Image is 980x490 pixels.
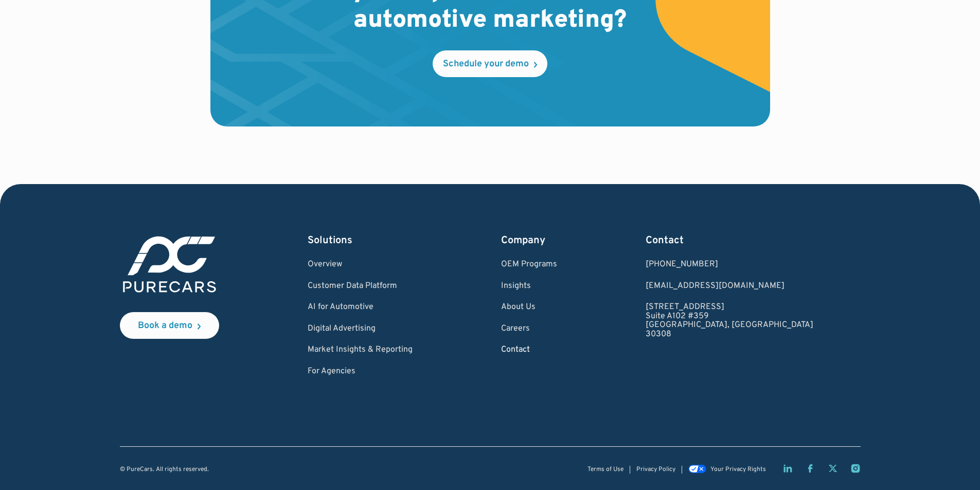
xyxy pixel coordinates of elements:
a: AI for Automotive [308,303,413,312]
a: Careers [501,324,557,334]
a: Twitter X page [828,463,838,474]
div: Company [501,233,557,248]
div: [PHONE_NUMBER] [646,260,813,269]
a: Instagram page [850,463,861,474]
a: Contact [501,346,557,355]
a: OEM Programs [501,260,557,269]
a: Your Privacy Rights [688,466,765,473]
a: Digital Advertising [308,324,413,334]
a: Schedule your demo [433,50,547,77]
div: Your Privacy Rights [710,466,766,473]
div: Contact [646,233,813,248]
a: Market Insights & Reporting [308,346,413,355]
a: For Agencies [308,367,413,376]
div: Book a demo [138,321,192,331]
a: LinkedIn page [782,463,793,474]
a: Book a demo [120,312,219,339]
img: purecars logo [120,233,219,296]
a: [STREET_ADDRESS]Suite A102 #359[GEOGRAPHIC_DATA], [GEOGRAPHIC_DATA]30308 [646,303,813,339]
a: Email us [646,282,813,291]
a: Facebook page [805,463,815,474]
div: © PureCars. All rights reserved. [120,466,209,473]
a: Terms of Use [587,466,623,473]
div: Schedule your demo [443,60,529,69]
div: Solutions [308,233,413,248]
a: Overview [308,260,413,269]
a: About Us [501,303,557,312]
a: Privacy Policy [636,466,675,473]
a: Customer Data Platform [308,282,413,291]
a: Insights [501,282,557,291]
